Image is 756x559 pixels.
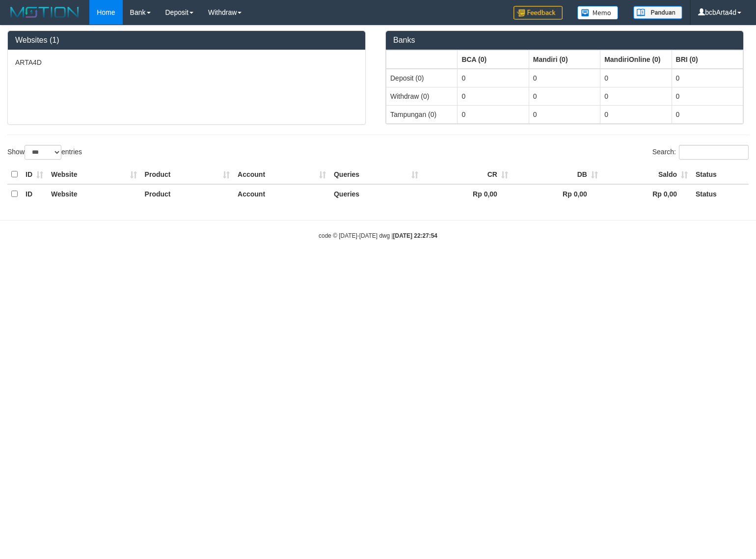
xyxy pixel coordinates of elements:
[386,87,458,105] td: Withdraw (0)
[15,57,358,67] p: ARTA4D
[386,105,458,123] td: Tampungan (0)
[458,105,529,123] td: 0
[577,6,619,20] img: Button%20Memo.svg
[7,145,82,160] label: Show entries
[600,50,672,69] th: Group: activate to sort column ascending
[234,184,330,203] th: Account
[15,36,358,45] h3: Websites (1)
[22,165,47,184] th: ID
[633,6,682,19] img: panduan.png
[602,184,692,203] th: Rp 0,00
[529,87,600,105] td: 0
[47,165,141,184] th: Website
[141,165,234,184] th: Product
[600,69,672,87] td: 0
[672,69,743,87] td: 0
[458,87,529,105] td: 0
[529,69,600,87] td: 0
[692,165,749,184] th: Status
[458,50,529,69] th: Group: activate to sort column ascending
[422,184,512,203] th: Rp 0,00
[393,36,736,45] h3: Banks
[393,232,437,239] strong: [DATE] 22:27:54
[141,184,234,203] th: Product
[512,184,602,203] th: Rp 0,00
[47,184,141,203] th: Website
[513,6,563,20] img: Feedback.jpg
[386,50,458,69] th: Group: activate to sort column ascending
[330,165,422,184] th: Queries
[25,145,61,160] select: Showentries
[458,69,529,87] td: 0
[529,50,600,69] th: Group: activate to sort column ascending
[652,145,749,160] label: Search:
[679,145,749,160] input: Search:
[319,232,437,239] small: code © [DATE]-[DATE] dwg |
[600,87,672,105] td: 0
[7,5,82,20] img: MOTION_logo.png
[672,87,743,105] td: 0
[422,165,512,184] th: CR
[512,165,602,184] th: DB
[529,105,600,123] td: 0
[22,184,47,203] th: ID
[672,50,743,69] th: Group: activate to sort column ascending
[330,184,422,203] th: Queries
[672,105,743,123] td: 0
[386,69,458,87] td: Deposit (0)
[602,165,692,184] th: Saldo
[692,184,749,203] th: Status
[600,105,672,123] td: 0
[234,165,330,184] th: Account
